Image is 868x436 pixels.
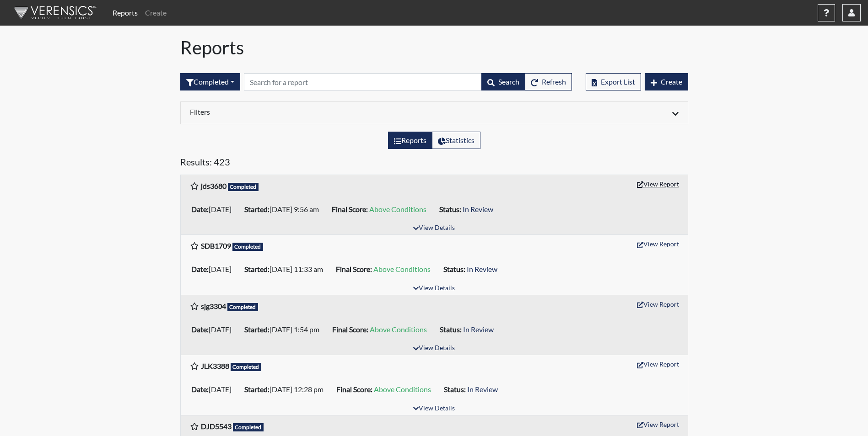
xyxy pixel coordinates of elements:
button: Search [481,73,525,90]
b: Date: [191,265,209,273]
span: Refresh [542,77,566,86]
button: Export List [586,73,641,90]
button: View Details [409,342,459,355]
span: Search [498,77,519,86]
b: Status: [440,325,462,334]
li: [DATE] 11:33 am [241,262,332,276]
button: View Details [409,282,459,295]
b: Final Score: [336,385,372,393]
span: Export List [601,77,635,86]
li: [DATE] [188,322,241,337]
span: Create [661,77,682,86]
li: [DATE] 12:28 pm [241,382,333,397]
span: In Review [467,385,498,393]
button: View Details [409,403,459,415]
span: Completed [231,363,262,371]
li: [DATE] 9:56 am [241,202,328,217]
b: Status: [444,385,466,393]
b: SDB1709 [201,241,231,250]
span: Completed [228,183,259,191]
h1: Reports [180,37,688,58]
button: View Report [633,237,683,251]
a: Reports [109,4,141,22]
li: [DATE] [188,202,241,217]
label: View statistics about completed interviews [432,132,480,149]
b: Started: [244,325,270,334]
b: Status: [443,265,465,273]
b: jds3680 [201,181,226,190]
button: View Details [409,222,459,234]
span: Completed [227,303,259,311]
span: Completed [232,243,264,251]
span: In Review [467,265,497,273]
span: Above Conditions [374,385,431,393]
input: Search by Registration ID, Interview Number, or Investigation Name. [244,73,482,90]
b: Date: [191,385,209,393]
b: Started: [244,265,270,273]
b: JLK3388 [201,362,229,370]
b: sjg3304 [201,302,226,310]
span: Completed [233,423,264,431]
b: Final Score: [336,265,372,273]
b: DJD5543 [201,422,232,431]
b: Final Score: [332,325,368,334]
h5: Results: 423 [180,156,688,171]
b: Date: [191,205,209,213]
button: Completed [180,73,240,90]
li: [DATE] [188,382,241,397]
li: [DATE] 1:54 pm [241,322,329,337]
div: Click to expand/collapse filters [183,107,685,118]
h6: Filters [190,107,427,116]
span: Above Conditions [373,265,431,273]
b: Status: [439,205,461,213]
b: Started: [244,385,270,393]
li: [DATE] [188,262,241,276]
button: View Report [633,357,683,371]
span: Above Conditions [369,205,426,213]
b: Started: [244,205,270,213]
b: Date: [191,325,209,334]
span: Above Conditions [370,325,427,334]
button: View Report [633,417,683,431]
a: Create [141,4,170,22]
button: Refresh [525,73,572,90]
div: Filter by interview status [180,73,240,90]
label: View the list of reports [388,132,432,149]
button: View Report [633,177,683,191]
span: In Review [463,205,493,213]
b: Final Score: [332,205,368,213]
button: Create [645,73,688,90]
button: View Report [633,297,683,311]
span: In Review [463,325,494,334]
